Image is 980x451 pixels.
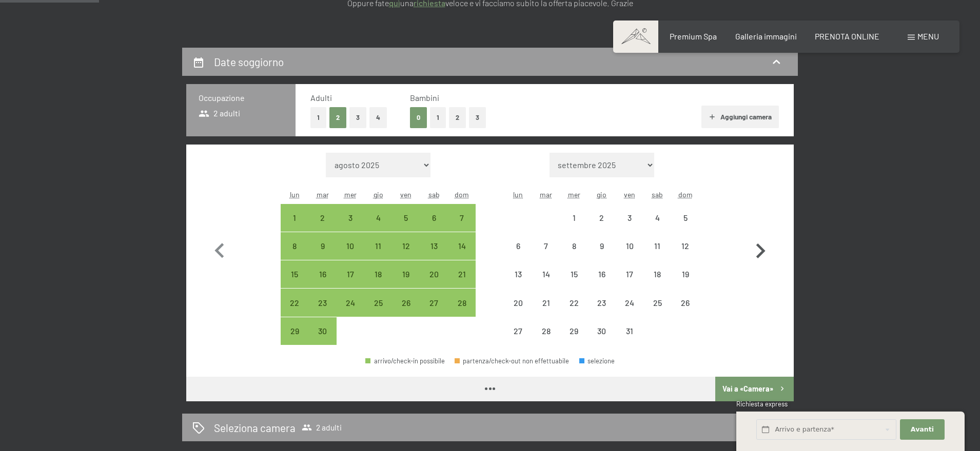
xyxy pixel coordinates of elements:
[448,260,476,288] div: arrivo/check-in possibile
[364,260,392,288] div: arrivo/check-in possibile
[672,289,699,316] div: Sun Oct 26 2025
[338,270,363,296] div: 17
[533,327,559,353] div: 28
[420,289,448,316] div: arrivo/check-in possibile
[588,232,616,260] div: Thu Oct 09 2025
[579,358,615,364] div: selezione
[672,260,699,288] div: arrivo/check-in non effettuabile
[533,270,559,296] div: 14
[364,232,392,260] div: arrivo/check-in possibile
[589,214,615,239] div: 2
[337,289,364,316] div: Wed Sep 24 2025
[504,232,532,260] div: Mon Oct 06 2025
[673,299,698,324] div: 26
[420,260,448,288] div: arrivo/check-in possibile
[308,204,336,232] div: Tue Sep 02 2025
[560,289,587,316] div: arrivo/check-in non effettuabile
[344,190,357,199] abbr: mercoledì
[400,190,411,199] abbr: venerdì
[448,204,476,232] div: arrivo/check-in possibile
[337,204,364,232] div: Wed Sep 03 2025
[282,242,307,268] div: 8
[670,31,717,41] a: Premium Spa
[643,289,671,316] div: arrivo/check-in non effettuabile
[310,93,332,102] span: Adulti
[560,260,587,288] div: Wed Oct 15 2025
[420,232,448,260] div: arrivo/check-in possibile
[616,317,643,345] div: arrivo/check-in non effettuabile
[282,327,307,353] div: 29
[532,260,560,288] div: arrivo/check-in non effettuabile
[449,270,475,296] div: 21
[214,420,296,435] h2: Seleziona camera
[430,107,446,128] button: 1
[449,299,475,324] div: 28
[735,31,797,41] span: Galleria immagini
[533,299,559,324] div: 21
[672,232,699,260] div: Sun Oct 12 2025
[369,107,387,128] button: 4
[281,260,308,288] div: Mon Sep 15 2025
[337,232,364,260] div: arrivo/check-in possibile
[560,317,587,345] div: arrivo/check-in non effettuabile
[449,242,475,268] div: 14
[561,299,586,324] div: 22
[281,317,308,345] div: arrivo/check-in possibile
[560,232,587,260] div: Wed Oct 08 2025
[561,242,586,268] div: 8
[701,106,779,128] button: Aggiungi camera
[302,422,342,433] span: 2 adulti
[309,327,335,353] div: 30
[281,232,308,260] div: Mon Sep 08 2025
[589,270,615,296] div: 16
[308,232,336,260] div: Tue Sep 09 2025
[448,289,476,316] div: arrivo/check-in possibile
[513,190,523,199] abbr: lunedì
[199,92,283,104] h3: Occupazione
[364,232,392,260] div: Thu Sep 11 2025
[308,204,336,232] div: arrivo/check-in possibile
[449,107,466,128] button: 2
[392,232,420,260] div: arrivo/check-in possibile
[455,358,570,364] div: partenza/check-out non effettuabile
[337,289,364,316] div: arrivo/check-in possibile
[448,232,476,260] div: arrivo/check-in possibile
[374,190,383,199] abbr: giovedì
[308,289,336,316] div: arrivo/check-in possibile
[815,31,879,41] span: PRENOTA ONLINE
[308,317,336,345] div: arrivo/check-in possibile
[337,204,364,232] div: arrivo/check-in possibile
[616,204,643,232] div: arrivo/check-in non effettuabile
[644,299,670,324] div: 25
[364,289,392,316] div: Thu Sep 25 2025
[310,107,326,128] button: 1
[588,317,616,345] div: arrivo/check-in non effettuabile
[504,289,532,316] div: arrivo/check-in non effettuabile
[365,299,391,324] div: 25
[420,204,448,232] div: Sat Sep 06 2025
[616,232,643,260] div: Fri Oct 10 2025
[643,204,671,232] div: arrivo/check-in non effettuabile
[643,260,671,288] div: Sat Oct 18 2025
[338,242,363,268] div: 10
[392,260,420,288] div: Fri Sep 19 2025
[588,260,616,288] div: arrivo/check-in non effettuabile
[616,232,643,260] div: arrivo/check-in non effettuabile
[616,260,643,288] div: arrivo/check-in non effettuabile
[309,270,335,296] div: 16
[900,419,944,440] button: Avanti
[616,204,643,232] div: Fri Oct 03 2025
[214,55,284,68] h2: Date soggiorno
[349,107,366,128] button: 3
[290,190,300,199] abbr: lunedì
[672,260,699,288] div: Sun Oct 19 2025
[652,190,663,199] abbr: sabato
[588,260,616,288] div: Thu Oct 16 2025
[455,190,469,199] abbr: domenica
[532,317,560,345] div: arrivo/check-in non effettuabile
[589,299,615,324] div: 23
[504,317,532,345] div: arrivo/check-in non effettuabile
[308,289,336,316] div: Tue Sep 23 2025
[617,299,642,324] div: 24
